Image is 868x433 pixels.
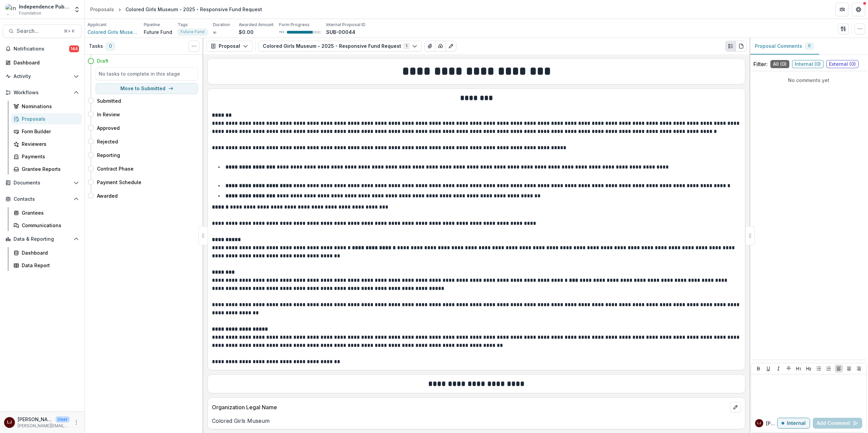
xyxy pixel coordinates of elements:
[835,3,849,16] button: Partners
[11,151,82,162] a: Payments
[14,59,76,66] div: Dashboard
[7,420,12,425] div: Lorraine Jabouin
[815,365,823,373] button: Bullet List
[766,420,777,427] p: [PERSON_NAME]
[11,113,82,124] a: Proposals
[279,30,284,35] p: 76 %
[446,41,456,52] button: Edit as form
[3,43,82,54] button: Notifications144
[787,420,806,426] p: Internal
[213,28,216,36] p: ∞
[725,41,736,52] button: Plaintext view
[97,97,121,104] h4: Submitted
[425,41,435,52] button: View Attached Files
[279,22,310,28] p: Form Progress
[56,416,70,422] p: User
[62,27,76,35] div: ⌘ + K
[11,260,82,271] a: Data Report
[3,87,82,98] button: Open Workflows
[835,365,843,373] button: Align Left
[845,365,853,373] button: Align Center
[770,60,789,68] span: All ( 0 )
[189,41,199,52] button: Toggle View Cancelled Tasks
[258,41,422,52] button: Colored Girls Museum - 2025 - Responsive Fund Request1
[212,403,727,411] p: Organization Legal Name
[18,416,53,423] p: [PERSON_NAME]
[22,140,76,147] div: Reviewers
[178,22,188,28] p: Tags
[764,365,772,373] button: Underline
[87,28,138,36] a: Colored Girls Museum
[90,6,114,13] div: Proposals
[96,83,198,94] button: Move to Submitted
[326,28,355,36] p: SUB-00044
[5,4,16,15] img: Independence Public Media Foundation
[87,4,265,14] nav: breadcrumb
[22,153,76,160] div: Payments
[753,77,864,84] p: No comments yet
[11,126,82,137] a: Form Builder
[106,42,115,51] span: 0
[213,22,230,28] p: Duration
[72,3,82,16] button: Open entity switcher
[736,41,747,52] button: PDF view
[794,365,803,373] button: Heading 1
[3,57,82,68] a: Dashboard
[19,3,70,10] div: Independence Public Media Foundation
[19,10,41,16] span: Foundation
[89,43,103,49] h3: Tasks
[11,247,82,258] a: Dashboard
[125,6,262,13] div: Colored Girls Museum - 2025 - Responsive Fund Request
[22,115,76,122] div: Proposals
[826,60,859,68] span: External ( 0 )
[852,3,865,16] button: Get Help
[11,207,82,218] a: Grantees
[3,71,82,82] button: Open Activity
[212,417,741,425] p: Colored Girls Museum
[753,60,768,68] p: Filter:
[97,57,108,64] h4: Draft
[87,4,117,14] a: Proposals
[97,111,120,118] h4: In Review
[97,124,120,132] h4: Approved
[22,209,76,216] div: Grantees
[326,22,366,28] p: Internal Proposal ID
[14,180,71,186] span: Documents
[17,28,60,34] span: Search...
[3,234,82,244] button: Open Data & Reporting
[749,38,819,55] button: Proposal Comments
[808,43,811,48] span: 0
[855,365,863,373] button: Align Right
[144,28,172,36] p: Future Fund
[14,236,71,242] span: Data & Reporting
[11,220,82,231] a: Communications
[99,70,195,77] h5: No tasks to complete in this stage
[22,165,76,173] div: Grantee Reports
[792,60,824,68] span: Internal ( 0 )
[3,177,82,188] button: Open Documents
[785,365,793,373] button: Strike
[69,45,79,52] span: 144
[14,196,71,202] span: Contacts
[825,365,833,373] button: Ordered List
[14,46,69,52] span: Notifications
[144,22,160,28] p: Pipeline
[97,179,141,186] h4: Payment Schedule
[777,418,810,429] button: Internal
[14,74,71,79] span: Activity
[22,249,76,256] div: Dashboard
[14,90,71,96] span: Workflows
[754,365,763,373] button: Bold
[206,41,253,52] button: Proposal
[774,365,783,373] button: Italicize
[805,365,813,373] button: Heading 2
[757,421,761,425] div: Lorraine Jabouin
[72,418,80,427] button: More
[22,103,76,110] div: Nominations
[813,418,862,429] button: Add Comment
[18,423,70,429] p: [PERSON_NAME][EMAIL_ADDRESS][DOMAIN_NAME]
[11,163,82,175] a: Grantee Reports
[3,194,82,204] button: Open Contacts
[11,101,82,112] a: Nominations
